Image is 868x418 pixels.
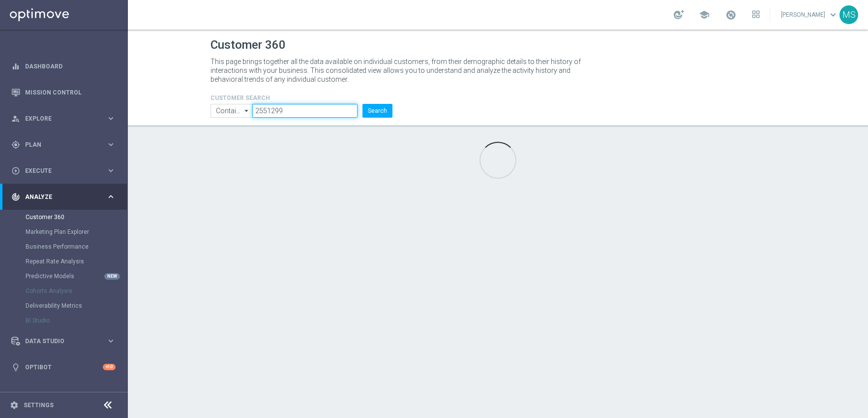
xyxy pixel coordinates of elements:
i: keyboard_arrow_right [106,114,116,123]
p: This page brings together all the data available on individual customers, from their demographic ... [210,57,589,84]
i: play_circle_outline [11,166,20,175]
div: MS [839,5,858,24]
a: Mission Control [25,79,116,105]
a: Optibot [25,354,103,380]
i: lightbulb [11,363,20,372]
i: equalizer [11,62,20,71]
div: BI Studio [26,313,127,328]
div: Execute [11,166,106,175]
i: track_changes [11,193,20,201]
button: Mission Control [11,89,116,96]
div: Plan [11,140,106,149]
div: NEW [104,273,120,280]
div: Deliverability Metrics [26,298,127,313]
button: lightbulb Optibot +10 [11,363,116,371]
span: Execute [25,168,106,174]
a: Repeat Rate Analysis [26,257,102,265]
div: Optibot [11,354,116,380]
div: Business Performance [26,239,127,254]
a: Predictive Models [26,272,102,280]
button: equalizer Dashboard [11,63,116,70]
div: Dashboard [11,53,116,79]
i: person_search [11,114,20,123]
span: keyboard_arrow_down [828,9,838,20]
a: Customer 360 [26,213,102,221]
i: keyboard_arrow_right [106,192,116,201]
button: Data Studio keyboard_arrow_right [11,337,116,345]
i: settings [10,401,19,410]
i: arrow_drop_down [242,104,252,117]
a: Business Performance [26,243,102,251]
span: Analyze [25,194,106,200]
div: Predictive Models [26,269,127,284]
i: keyboard_arrow_right [106,140,116,149]
input: Enter CID, Email, name or phone [252,104,357,118]
input: Contains [210,104,253,118]
div: Repeat Rate Analysis [26,254,127,269]
div: Mission Control [11,79,116,105]
button: play_circle_outline Execute keyboard_arrow_right [11,167,116,175]
a: Settings [24,402,54,408]
i: keyboard_arrow_right [106,166,116,175]
div: Explore [11,114,106,123]
button: gps_fixed Plan keyboard_arrow_right [11,141,116,149]
button: track_changes Analyze keyboard_arrow_right [11,193,116,201]
span: Explore [25,116,106,122]
span: Plan [25,142,106,148]
a: [PERSON_NAME]keyboard_arrow_down [780,7,839,22]
span: Data Studio [25,338,106,344]
div: Marketing Plan Explorer [26,225,127,239]
span: school [699,9,710,20]
i: keyboard_arrow_right [106,336,116,346]
div: Data Studio [11,337,106,346]
button: person_search Explore keyboard_arrow_right [11,115,116,123]
div: +10 [103,364,116,370]
a: Deliverability Metrics [26,302,102,310]
button: Search [362,104,392,118]
div: Customer 360 [26,210,127,225]
a: Marketing Plan Explorer [26,228,102,236]
h1: Customer 360 [210,38,786,52]
h4: CUSTOMER SEARCH [210,95,392,101]
div: Cohorts Analysis [26,284,127,298]
i: gps_fixed [11,140,20,149]
div: Analyze [11,193,106,201]
a: Dashboard [25,53,116,79]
